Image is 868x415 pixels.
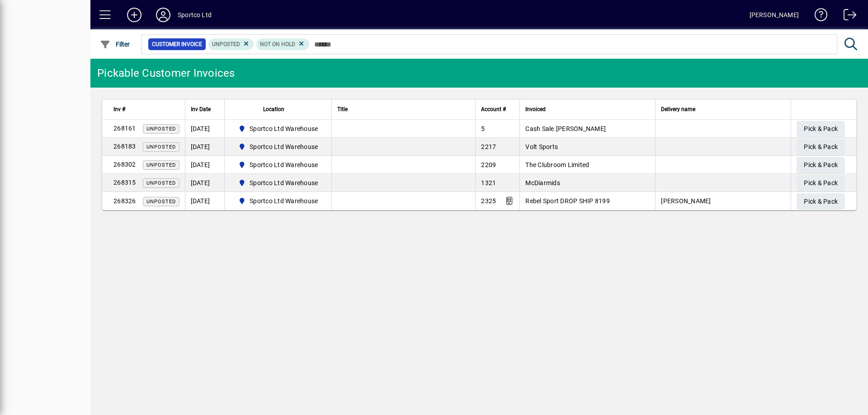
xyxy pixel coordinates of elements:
div: Account # [481,104,514,114]
span: Sportco Ltd Warehouse [235,159,322,170]
span: Sportco Ltd Warehouse [250,142,318,151]
span: Pick & Pack [804,140,838,154]
span: Unposted [146,180,176,186]
a: Knowledge Base [808,2,828,31]
span: 268161 [113,125,136,132]
td: [DATE] [185,138,224,156]
span: Sportco Ltd Warehouse [250,124,318,133]
div: [PERSON_NAME] [750,8,799,22]
mat-chip: Customer Invoice Status: Unposted [208,38,254,50]
span: Cash Sale.[PERSON_NAME] [525,125,606,132]
td: [DATE] [185,192,224,210]
span: Sportco Ltd Warehouse [235,177,322,188]
span: Account # [481,104,506,114]
span: Filter [100,41,130,48]
span: Sportco Ltd Warehouse [235,196,322,206]
td: [DATE] [185,174,224,192]
span: 268315 [113,179,136,186]
div: Delivery name [661,104,785,114]
span: Sportco Ltd Warehouse [250,160,318,169]
span: The Clubroom Limited [525,161,589,168]
span: 268326 [113,197,136,205]
span: 1321 [481,179,496,187]
span: 2209 [481,161,496,168]
div: Title [337,104,470,114]
button: Pick & Pack [797,139,845,155]
button: Add [120,7,149,23]
button: Pick & Pack [797,193,845,210]
button: Pick & Pack [797,175,845,191]
a: Logout [837,2,857,31]
div: Invoiced [525,104,650,114]
span: [PERSON_NAME] [661,197,711,205]
div: Location [230,104,326,114]
span: Sportco Ltd Warehouse [235,141,322,152]
span: Invoiced [525,104,546,114]
span: 2217 [481,143,496,150]
td: [DATE] [185,120,224,138]
span: Pick & Pack [804,194,838,209]
span: Sportco Ltd Warehouse [250,178,318,187]
span: Pick & Pack [804,158,838,173]
span: 268302 [113,161,136,168]
span: Unposted [146,162,176,168]
span: Pick & Pack [804,176,838,191]
div: Pickable Customer Invoices [97,66,235,80]
span: Delivery name [661,104,695,114]
span: Unposted [212,41,240,47]
td: [DATE] [185,156,224,174]
mat-chip: Hold Status: Not On Hold [256,38,309,50]
div: Inv Date [191,104,219,114]
span: 5 [481,125,485,132]
span: Customer Invoice [152,40,202,49]
div: Sportco Ltd [178,8,212,22]
button: Filter [98,36,132,52]
span: Inv # [113,104,125,114]
span: Unposted [146,144,176,150]
span: Volt Sports [525,143,558,150]
span: Not On Hold [260,41,295,47]
span: 2325 [481,197,496,205]
div: Inv # [113,104,179,114]
span: 268183 [113,143,136,150]
span: Inv Date [191,104,211,114]
span: Unposted [146,126,176,132]
span: Location [263,104,284,114]
button: Pick & Pack [797,121,845,137]
button: Pick & Pack [797,157,845,173]
span: Sportco Ltd Warehouse [235,123,322,134]
span: Sportco Ltd Warehouse [250,196,318,205]
span: Pick & Pack [804,121,838,136]
span: Title [337,104,348,114]
span: McDiarmids [525,179,560,187]
span: Unposted [146,199,176,205]
button: Profile [149,7,178,23]
span: Rebel Sport DROP SHIP 8199 [525,197,610,205]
